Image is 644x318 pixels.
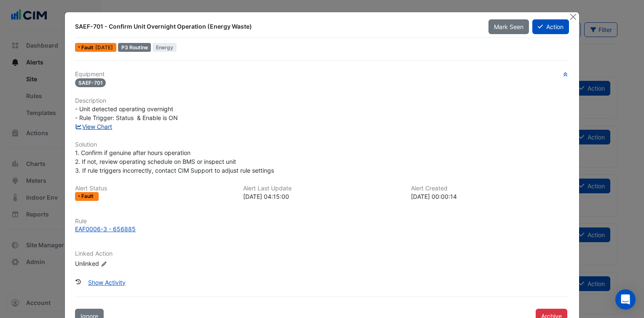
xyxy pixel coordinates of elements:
[243,185,401,192] h6: Alert Last Update
[75,185,233,192] h6: Alert Status
[118,43,151,52] div: P3 Routine
[75,218,569,225] h6: Rule
[153,43,177,52] span: Energy
[75,97,569,104] h6: Description
[411,192,569,201] div: [DATE] 00:00:14
[494,23,523,30] span: Mark Seen
[81,194,95,199] span: Fault
[75,22,478,31] div: SAEF-701 - Confirm Unit Overnight Operation (Energy Waste)
[101,261,107,267] fa-icon: Edit Linked Action
[411,185,569,192] h6: Alert Created
[75,71,569,78] h6: Equipment
[569,12,577,21] button: Close
[95,44,113,51] span: Mon 08-Sep-2025 02:15 AEST
[81,45,95,50] span: Fault
[75,105,178,121] span: - Unit detected operating overnight - Rule Trigger: Status & Enable is ON
[75,123,113,130] a: View Chart
[75,250,569,257] h6: Linked Action
[83,275,131,290] button: Show Activity
[75,141,569,148] h6: Solution
[243,192,401,201] div: [DATE] 04:15:00
[75,224,569,233] a: EAF0006-3 - 656885
[75,224,136,233] div: EAF0006-3 - 656885
[488,19,529,34] button: Mark Seen
[75,78,106,87] span: SAEF-701
[615,289,636,310] div: Open Intercom Messenger
[75,149,274,174] span: 1. Confirm if genuine after hours operation 2. If not, review operating schedule on BMS or inspec...
[75,259,176,268] div: Unlinked
[532,19,569,34] button: Action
